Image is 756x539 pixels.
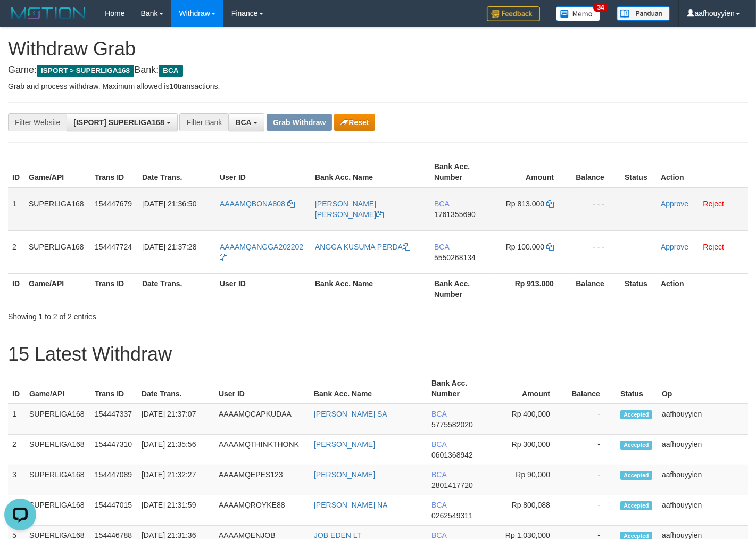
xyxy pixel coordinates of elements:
[8,65,748,76] h4: Game: Bank:
[37,65,134,77] span: ISPORT > SUPERLIGA168
[220,200,295,208] a: AAAAMQBONA808
[570,230,620,273] td: - - -
[620,501,652,510] span: Accepted
[159,65,182,77] span: BCA
[220,200,285,208] span: AAAAMQBONA808
[431,481,473,490] span: Copy 2801417720 to clipboard
[4,4,36,36] button: Open LiveChat chat widget
[90,374,137,404] th: Trans ID
[430,273,494,304] th: Bank Acc. Number
[95,200,132,208] span: 154447679
[215,273,311,304] th: User ID
[90,435,137,465] td: 154447310
[431,511,473,520] span: Copy 0262549311 to clipboard
[8,273,24,304] th: ID
[658,435,748,465] td: aafhouyyien
[8,465,25,495] td: 3
[661,200,688,208] a: Approve
[214,435,310,465] td: AAAAMQTHINKTHONK
[214,404,310,435] td: AAAAMQCAPKUDAA
[315,243,410,251] a: ANGGA KUSUMA PERDA
[434,210,476,219] span: Copy 1761355690 to clipboard
[658,374,748,404] th: Op
[620,410,652,419] span: Accepted
[314,410,387,418] a: [PERSON_NAME] SA
[24,230,90,273] td: SUPERLIGA168
[434,200,449,208] span: BCA
[8,344,748,365] h1: 15 Latest Withdraw
[214,374,310,404] th: User ID
[311,273,430,304] th: Bank Acc. Name
[494,273,570,304] th: Rp 913.000
[214,465,310,495] td: AAAAMQEPES123
[566,374,616,404] th: Balance
[25,374,90,404] th: Game/API
[228,113,264,131] button: BCA
[73,118,164,127] span: [ISPORT] SUPERLIGA168
[430,157,494,187] th: Bank Acc. Number
[137,495,214,526] td: [DATE] 21:31:59
[506,243,544,251] span: Rp 100.000
[169,82,178,90] strong: 10
[491,495,566,526] td: Rp 800,088
[616,374,658,404] th: Status
[310,374,427,404] th: Bank Acc. Name
[179,113,228,131] div: Filter Bank
[546,200,554,208] a: Copy 813000 to clipboard
[566,465,616,495] td: -
[25,495,90,526] td: SUPERLIGA168
[431,410,446,418] span: BCA
[8,307,307,322] div: Showing 1 to 2 of 2 entries
[90,404,137,435] td: 154447337
[90,495,137,526] td: 154447015
[431,420,473,429] span: Copy 5775582020 to clipboard
[90,465,137,495] td: 154447089
[657,273,748,304] th: Action
[491,435,566,465] td: Rp 300,000
[658,465,748,495] td: aafhouyyien
[431,470,446,479] span: BCA
[494,157,570,187] th: Amount
[487,6,540,21] img: Feedback.jpg
[570,157,620,187] th: Balance
[8,81,748,92] p: Grab and process withdraw. Maximum allowed is transactions.
[137,404,214,435] td: [DATE] 21:37:07
[566,404,616,435] td: -
[658,495,748,526] td: aafhouyyien
[24,187,90,231] td: SUPERLIGA168
[138,273,215,304] th: Date Trans.
[620,471,652,480] span: Accepted
[431,451,473,459] span: Copy 0601368942 to clipboard
[8,38,748,60] h1: Withdraw Grab
[434,253,476,262] span: Copy 5550268134 to clipboard
[25,435,90,465] td: SUPERLIGA168
[334,114,375,131] button: Reset
[314,470,375,479] a: [PERSON_NAME]
[620,273,657,304] th: Status
[8,230,24,273] td: 2
[620,441,652,450] span: Accepted
[703,243,724,251] a: Reject
[214,495,310,526] td: AAAAMQROYKE88
[491,374,566,404] th: Amount
[25,465,90,495] td: SUPERLIGA168
[314,501,387,509] a: [PERSON_NAME] NA
[506,200,544,208] span: Rp 813.000
[137,465,214,495] td: [DATE] 21:32:27
[661,243,688,251] a: Approve
[434,243,449,251] span: BCA
[67,113,177,131] button: [ISPORT] SUPERLIGA168
[8,157,24,187] th: ID
[431,501,446,509] span: BCA
[556,6,601,21] img: Button%20Memo.svg
[142,200,196,208] span: [DATE] 21:36:50
[8,404,25,435] td: 1
[235,118,251,127] span: BCA
[593,3,608,12] span: 34
[8,187,24,231] td: 1
[267,114,332,131] button: Grab Withdraw
[137,374,214,404] th: Date Trans.
[215,157,311,187] th: User ID
[137,435,214,465] td: [DATE] 21:35:56
[90,157,138,187] th: Trans ID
